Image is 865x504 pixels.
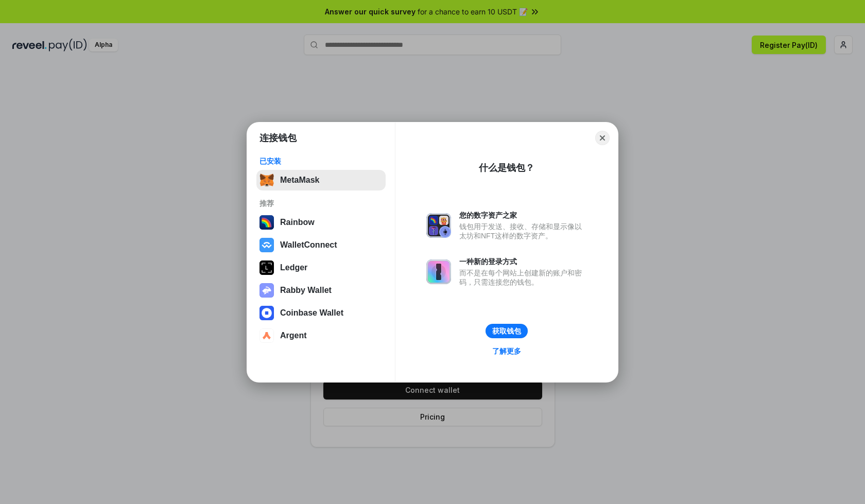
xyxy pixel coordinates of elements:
[259,260,274,275] img: svg+xml,%3Csvg%20xmlns%3D%22http%3A%2F%2Fwww.w3.org%2F2000%2Fsvg%22%20width%3D%2228%22%20height%3...
[259,173,274,187] img: svg+xml,%3Csvg%20fill%3D%22none%22%20height%3D%2233%22%20viewBox%3D%220%200%2035%2033%22%20width%...
[256,303,386,323] button: Coinbase Wallet
[280,218,315,227] div: Rainbow
[259,283,274,298] img: svg+xml,%3Csvg%20xmlns%3D%22http%3A%2F%2Fwww.w3.org%2F2000%2Fsvg%22%20fill%3D%22none%22%20viewBox...
[280,176,319,185] div: MetaMask
[259,199,383,208] div: 推荐
[256,235,386,255] button: WalletConnect
[479,162,534,174] div: 什么是钱包？
[256,170,386,190] button: MetaMask
[595,131,610,145] button: Close
[492,346,521,356] div: 了解更多
[486,344,527,358] a: 了解更多
[259,157,383,166] div: 已安装
[459,268,587,287] div: 而不是在每个网站上创建新的账户和密码，只需连接您的钱包。
[459,211,587,220] div: 您的数字资产之家
[256,257,386,278] button: Ledger
[280,286,332,295] div: Rabby Wallet
[280,263,307,272] div: Ledger
[459,257,587,266] div: 一种新的登录方式
[426,213,451,238] img: svg+xml,%3Csvg%20xmlns%3D%22http%3A%2F%2Fwww.w3.org%2F2000%2Fsvg%22%20fill%3D%22none%22%20viewBox...
[256,280,386,301] button: Rabby Wallet
[280,331,307,340] div: Argent
[256,325,386,346] button: Argent
[259,328,274,343] img: svg+xml,%3Csvg%20width%3D%2228%22%20height%3D%2228%22%20viewBox%3D%220%200%2028%2028%22%20fill%3D...
[492,326,521,336] div: 获取钱包
[486,324,528,338] button: 获取钱包
[459,222,587,240] div: 钱包用于发送、接收、存储和显示像以太坊和NFT这样的数字资产。
[280,240,337,250] div: WalletConnect
[280,308,343,318] div: Coinbase Wallet
[426,259,451,284] img: svg+xml,%3Csvg%20xmlns%3D%22http%3A%2F%2Fwww.w3.org%2F2000%2Fsvg%22%20fill%3D%22none%22%20viewBox...
[259,238,274,252] img: svg+xml,%3Csvg%20width%3D%2228%22%20height%3D%2228%22%20viewBox%3D%220%200%2028%2028%22%20fill%3D...
[259,215,274,230] img: svg+xml,%3Csvg%20width%3D%22120%22%20height%3D%22120%22%20viewBox%3D%220%200%20120%20120%22%20fil...
[256,212,386,233] button: Rainbow
[259,306,274,320] img: svg+xml,%3Csvg%20width%3D%2228%22%20height%3D%2228%22%20viewBox%3D%220%200%2028%2028%22%20fill%3D...
[259,132,297,144] h1: 连接钱包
